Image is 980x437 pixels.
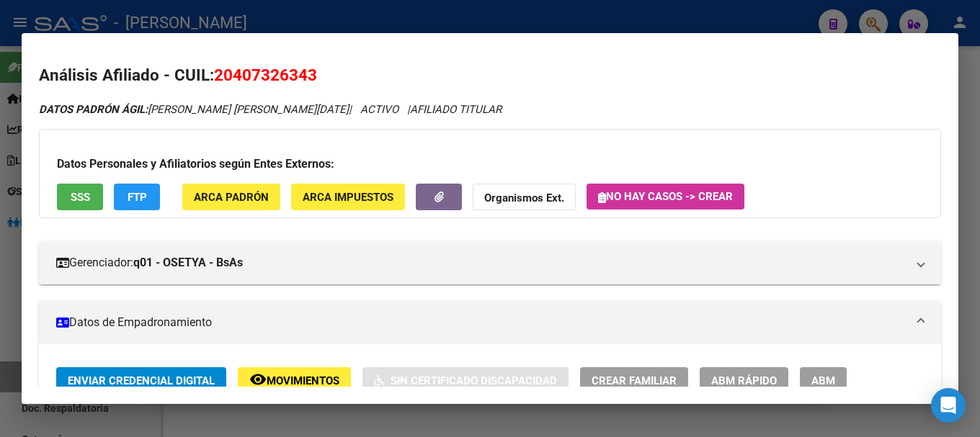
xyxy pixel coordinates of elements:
[39,103,349,116] span: [PERSON_NAME] [PERSON_NAME][DATE]
[592,374,677,387] span: Crear Familiar
[182,184,280,210] button: ARCA Padrón
[587,184,744,210] button: No hay casos -> Crear
[56,314,906,331] mat-panel-title: Datos de Empadronamiento
[931,388,966,423] div: Open Intercom Messenger
[71,191,90,204] span: SSS
[133,254,243,271] strong: q01 - OSETYA - BsAs
[39,63,941,88] h2: Análisis Afiliado - CUIL:
[128,191,147,204] span: FTP
[214,66,317,84] span: 20407326343
[391,374,557,387] span: Sin Certificado Discapacidad
[598,190,733,203] span: No hay casos -> Crear
[249,371,267,388] mat-icon: remove_red_eye
[57,184,103,210] button: SSS
[56,254,906,271] mat-panel-title: Gerenciador:
[303,191,393,204] span: ARCA Impuestos
[68,374,215,387] span: Enviar Credencial Digital
[39,103,148,116] strong: DATOS PADRÓN ÁGIL:
[114,184,160,210] button: FTP
[57,156,923,173] h3: Datos Personales y Afiliatorios según Entes Externos:
[56,367,226,394] button: Enviar Credencial Digital
[39,241,941,284] mat-expansion-panel-header: Gerenciador:q01 - OSETYA - BsAs
[291,184,405,210] button: ARCA Impuestos
[410,103,502,116] span: AFILIADO TITULAR
[580,367,688,394] button: Crear Familiar
[473,184,576,210] button: Organismos Ext.
[700,367,788,394] button: ABM Rápido
[811,374,835,387] span: ABM
[800,367,847,394] button: ABM
[194,191,269,204] span: ARCA Padrón
[267,374,339,387] span: Movimientos
[39,301,941,344] mat-expansion-panel-header: Datos de Empadronamiento
[238,367,351,394] button: Movimientos
[484,192,564,204] strong: Organismos Ext.
[362,367,569,394] button: Sin Certificado Discapacidad
[711,374,777,387] span: ABM Rápido
[39,103,502,116] i: | ACTIVO |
